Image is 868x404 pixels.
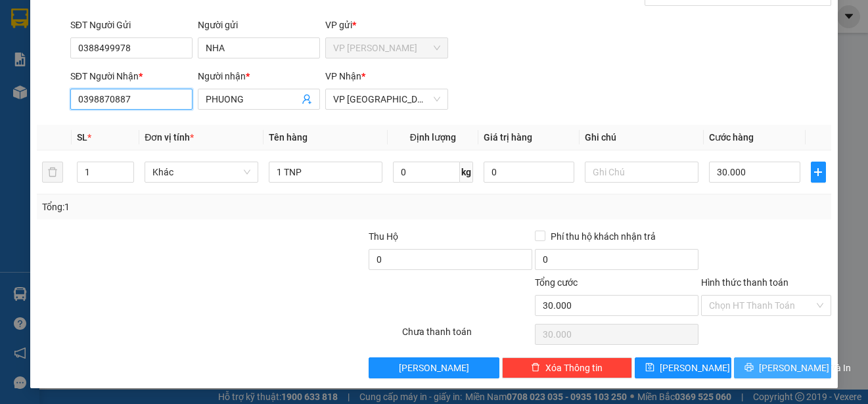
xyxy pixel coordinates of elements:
span: VP Nhận [325,71,361,81]
span: Đơn vị tính [145,132,194,143]
span: Định lượng [410,132,456,143]
button: [PERSON_NAME] [369,357,499,378]
div: SĐT Người Gửi [70,18,193,32]
span: Cước hàng [709,132,754,143]
input: VD: Bàn, Ghế [269,162,382,183]
label: Hình thức thanh toán [701,277,788,288]
span: printer [744,363,754,373]
div: Người gửi [198,18,320,32]
div: SĐT Người Nhận [70,69,193,83]
button: printer[PERSON_NAME] và In [734,357,831,378]
span: [PERSON_NAME] và In [759,361,851,375]
span: [PERSON_NAME] [660,361,730,375]
span: SL [77,132,87,143]
button: save[PERSON_NAME] [635,357,732,378]
input: Ghi Chú [585,162,698,183]
button: deleteXóa Thông tin [502,357,632,378]
span: Tổng cước [535,277,578,288]
div: Người nhận [198,69,320,83]
span: save [645,363,654,373]
span: Tên hàng [269,132,308,143]
div: Tổng: 1 [42,200,336,214]
button: delete [42,162,63,183]
span: Xóa Thông tin [545,361,603,375]
span: kg [460,162,473,183]
span: Giá trị hàng [484,132,532,143]
span: user-add [302,94,312,104]
span: delete [531,363,540,373]
th: Ghi chú [580,125,704,150]
span: [PERSON_NAME] [399,361,469,375]
div: Chưa thanh toán [401,325,534,348]
input: 0 [484,162,575,183]
button: plus [811,162,826,183]
span: Khác [152,162,250,182]
div: VP gửi [325,18,447,32]
span: Phí thu hộ khách nhận trả [545,229,661,244]
span: VP Sài Gòn [333,89,440,109]
span: Thu Hộ [369,231,398,242]
span: plus [811,167,825,177]
span: VP Cao Tốc [333,38,440,58]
